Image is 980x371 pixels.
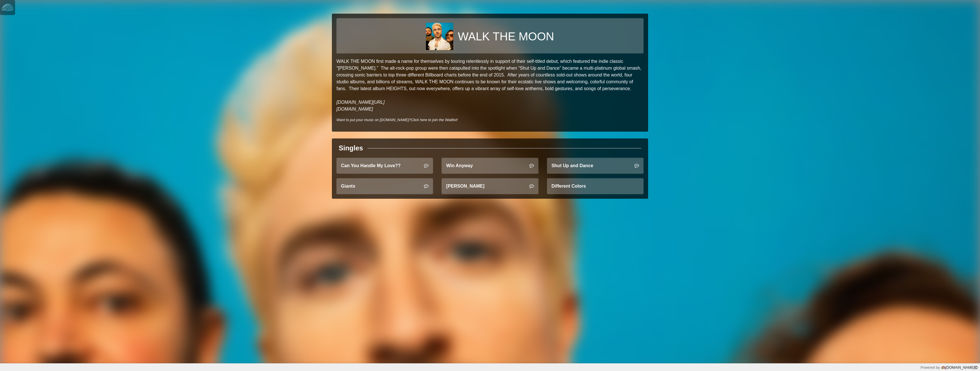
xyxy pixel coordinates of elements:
a: Win Anyway [442,158,538,174]
div: Singles [339,143,363,153]
a: Can You Handle My Love?? [336,158,433,174]
a: [DOMAIN_NAME] [940,365,978,370]
a: Shut Up and Dance [547,158,644,174]
div: Powered by [920,365,978,370]
img: logo-color-e1b8fa5219d03fcd66317c3d3cfaab08a3c62fe3c3b9b34d55d8365b78b1766b.png [941,365,946,370]
img: logo-white-4c48a5e4bebecaebe01ca5a9d34031cfd3d4ef9ae749242e8c4bf12ef99f53e8.png [2,2,13,13]
a: Different Colors [547,178,644,194]
h1: WALK THE MOON [458,30,554,43]
img: 338b1fbd381984b11e422ecb6bdac12289548b1f83705eb59faa29187b674643.jpg [426,23,453,50]
a: [PERSON_NAME] [442,178,538,194]
a: [DOMAIN_NAME][URL] [336,100,385,105]
a: [DOMAIN_NAME] [336,107,373,111]
i: Want to put your music on [DOMAIN_NAME]? [336,118,458,122]
p: WALK THE MOON first made a name for themselves by touring relentlessly in support of their self-t... [336,58,644,113]
a: Click here to join the Waitlist! [411,118,458,122]
a: Giants [336,178,433,194]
